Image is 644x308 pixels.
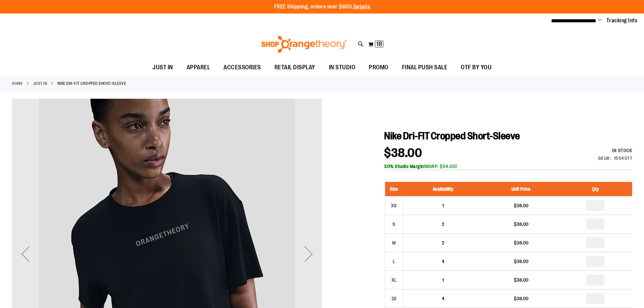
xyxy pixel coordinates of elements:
div: In stock [598,147,633,154]
strong: SKU [598,156,611,161]
span: FINAL PUSH SALE [402,60,448,75]
div: $38.00 [486,221,555,228]
a: Tracking Info [606,17,638,24]
div: 2X [389,293,399,304]
div: $38.00 [486,277,555,283]
span: Nike Dri-FIT Cropped Short-Sleeve [384,130,520,142]
div: L [389,256,399,266]
p: FREE Shipping, orders over $600. [274,3,370,11]
button: Account menu [598,17,601,24]
div: $38.00 [486,295,555,302]
span: RETAIL DISPLAY [275,60,315,75]
span: OTF BY YOU [461,60,492,75]
th: Qty [559,182,632,196]
span: APPAREL [187,60,210,75]
span: ACCESSORIES [223,60,261,75]
div: 1554077 [614,155,633,162]
div: Availability [598,147,633,154]
a: Home [12,80,23,87]
a: Details [353,4,370,10]
div: XS [389,200,399,211]
div: XL [389,275,399,285]
div: M [389,238,399,248]
div: $38.00 [486,239,555,246]
span: IN STUDIO [329,60,356,75]
div: $38.00 [486,258,555,265]
span: $38.00 [384,146,422,160]
div: S [389,219,399,229]
span: 4 [442,296,445,301]
a: JUST IN [33,80,47,87]
span: PROMO [369,60,388,75]
th: Unit Price [483,182,558,196]
b: 30% Studio Margin [384,164,424,169]
strong: Nike Dri-FIT Cropped Short-Sleeve [57,80,126,87]
div: $38.00 [486,202,555,209]
th: Availability [403,182,483,196]
span: 1 [442,203,444,208]
img: Shop Orangetheory [260,36,348,53]
span: 2 [442,240,444,245]
div: (MSRP: $54.00) [384,163,632,170]
span: 4 [442,259,445,264]
span: 18 [376,41,382,47]
span: JUST IN [152,60,173,75]
th: Size [385,182,403,196]
span: 2 [442,221,444,227]
span: 1 [442,277,444,283]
